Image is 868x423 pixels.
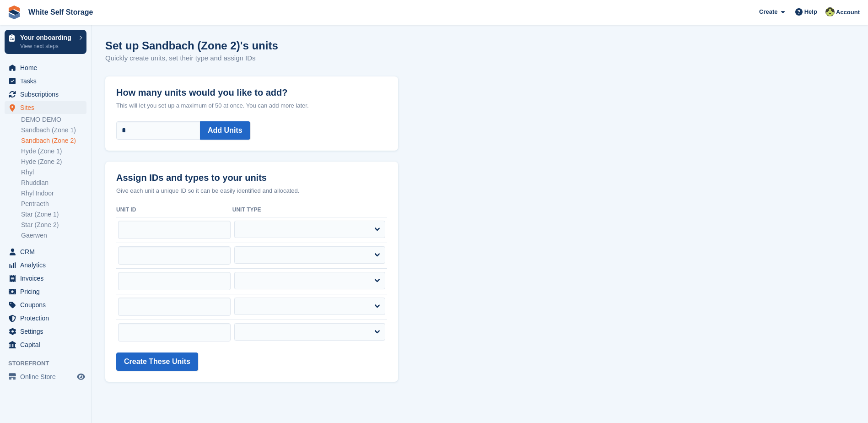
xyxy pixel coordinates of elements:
[5,325,86,338] a: menu
[105,39,278,52] h1: Set up Sandbach (Zone 2)'s units
[5,259,86,271] a: menu
[5,101,86,114] a: menu
[21,221,86,229] a: Star (Zone 2)
[20,298,75,311] span: Coupons
[20,370,75,383] span: Online Store
[5,88,86,101] a: menu
[5,61,86,74] a: menu
[5,338,86,351] a: menu
[21,157,86,166] a: Hyde (Zone 2)
[21,126,86,135] a: Sandbach (Zone 1)
[105,53,278,64] p: Quickly create units, set their type and assign IDs
[5,312,86,325] a: menu
[5,272,86,285] a: menu
[20,338,75,351] span: Capital
[232,203,387,217] th: Unit Type
[20,75,75,87] span: Tasks
[20,285,75,298] span: Pricing
[20,272,75,285] span: Invoices
[20,245,75,258] span: CRM
[20,34,75,41] p: Your onboarding
[20,88,75,101] span: Subscriptions
[21,115,86,124] a: DEMO DEMO
[116,352,198,371] button: Create These Units
[20,325,75,338] span: Settings
[20,312,75,325] span: Protection
[20,101,75,114] span: Sites
[21,136,86,145] a: Sandbach (Zone 2)
[5,75,86,87] a: menu
[116,203,232,217] th: Unit ID
[5,245,86,258] a: menu
[7,5,21,19] img: stora-icon-8386f47178a22dfd0bd8f6a31ec36ba5ce8667c1dd55bd0f319d3a0aa187defe.svg
[5,30,86,54] a: Your onboarding View next steps
[116,186,387,195] p: Give each unit a unique ID so it can be easily identified and allocated.
[825,7,835,16] img: Jay White
[20,259,75,271] span: Analytics
[21,147,86,156] a: Hyde (Zone 1)
[5,285,86,298] a: menu
[116,173,267,183] strong: Assign IDs and types to your units
[759,7,777,16] span: Create
[8,359,91,368] span: Storefront
[75,371,86,382] a: Preview store
[836,8,860,17] span: Account
[5,370,86,383] a: menu
[21,179,86,187] a: Rhuddlan
[5,298,86,311] a: menu
[804,7,817,16] span: Help
[20,42,75,50] p: View next steps
[200,121,250,140] button: Add Units
[116,76,387,98] label: How many units would you like to add?
[20,61,75,74] span: Home
[25,5,97,20] a: White Self Storage
[21,200,86,208] a: Pentraeth
[21,231,86,240] a: Gaerwen
[21,210,86,219] a: Star (Zone 1)
[116,101,387,110] p: This will let you set up a maximum of 50 at once. You can add more later.
[21,189,86,198] a: Rhyl Indoor
[21,168,86,177] a: Rhyl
